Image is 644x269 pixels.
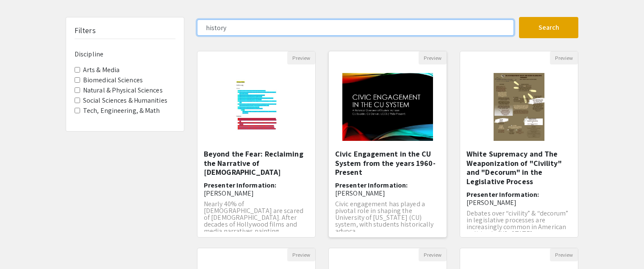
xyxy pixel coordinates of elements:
[83,85,163,95] label: Natural & Physical Sciences
[485,64,553,149] img: <p>White Supremacy and The Weaponization of "Civility" and "Decorum" in the Legislative Process</p>
[204,149,309,177] h5: Beyond the Fear: Reclaiming the Narrative of [DEMOGRAPHIC_DATA]
[204,181,309,197] h6: Presenter Information:
[197,20,514,36] input: Search Keyword(s) Or Author(s)
[335,149,440,177] h5: Civic Engagement in the CU System from the years 1960-Present
[519,17,578,38] button: Search
[550,51,578,64] button: Preview
[287,248,315,261] button: Preview
[460,51,578,238] div: Open Presentation <p>White Supremacy and The Weaponization of "Civility" and "Decorum" in the Leg...
[75,26,96,35] h5: Filters
[75,50,175,58] h6: Discipline
[204,189,254,198] span: [PERSON_NAME]
[466,191,572,207] h6: Presenter Information:
[335,189,385,198] span: [PERSON_NAME]
[6,231,36,263] iframe: Chat
[466,149,572,186] h5: White Supremacy and The Weaponization of "Civility" and "Decorum" in the Legislative Process
[197,51,316,238] div: Open Presentation <p>Beyond the Fear: Reclaiming the Narrative of Muslim Americans</p>
[466,210,572,244] p: Debates over “civility” & “decorum” in legislative processes are increasingly common in American ...
[83,106,160,116] label: Tech, Engineering, & Math
[335,181,440,197] h6: Presenter Information:
[222,64,291,149] img: <p>Beyond the Fear: Reclaiming the Narrative of Muslim Americans</p>
[83,95,167,106] label: Social Sciences & Humanities
[204,201,309,248] p: Nearly 40% of [DEMOGRAPHIC_DATA] are scared of [DEMOGRAPHIC_DATA]. After decades of Hollywood fil...
[466,198,516,207] span: [PERSON_NAME]
[419,248,447,261] button: Preview
[287,51,315,64] button: Preview
[328,51,447,238] div: Open Presentation <p>Civic Engagement in the CU System from the years 1960-Present </p>
[335,201,440,235] p: Civic engagement has played a pivotal role in shaping the University of [US_STATE] (CU) system, w...
[334,64,441,149] img: <p>Civic Engagement in the CU System from the years 1960-Present </p>
[419,51,447,64] button: Preview
[83,75,143,85] label: Biomedical Sciences
[83,65,119,75] label: Arts & Media
[550,248,578,261] button: Preview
